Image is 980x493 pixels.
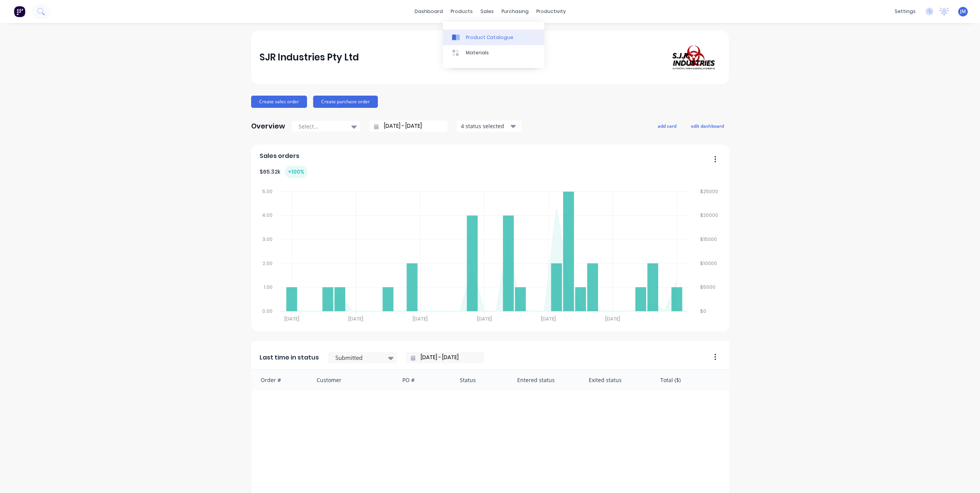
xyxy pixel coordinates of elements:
tspan: $5000 [701,284,716,290]
button: edit dashboard [686,121,729,131]
tspan: 2.00 [263,260,273,267]
a: Product Catalogue [443,29,544,45]
tspan: $20000 [701,212,719,218]
a: dashboard [411,6,447,17]
button: add card [653,121,681,131]
span: Last time in status [260,353,319,362]
div: Entered status [510,370,581,390]
tspan: 1.00 [264,284,273,290]
span: JM [960,8,966,15]
tspan: [DATE] [606,316,621,322]
input: Filter by date [415,352,481,363]
div: productivity [532,6,570,17]
div: Exited status [581,370,653,390]
tspan: 4.00 [262,212,273,218]
a: Materials [443,45,544,60]
tspan: $25000 [701,188,719,195]
div: Customer [309,370,395,390]
div: purchasing [498,6,532,17]
div: PO # [395,370,452,390]
img: Factory [14,6,25,17]
tspan: [DATE] [284,316,299,322]
div: SJR Industries Pty Ltd [260,50,359,65]
tspan: 3.00 [263,236,273,242]
tspan: 5.00 [262,188,273,195]
button: Create purchase order [313,96,378,108]
tspan: [DATE] [541,316,556,322]
tspan: $15000 [701,236,717,242]
tspan: [DATE] [413,316,428,322]
div: $ 65.32k [260,166,307,178]
button: Create sales order [251,96,307,108]
tspan: [DATE] [348,316,363,322]
div: Status [452,370,510,390]
img: SJR Industries Pty Ltd [667,41,720,73]
div: + 100 % [285,166,307,178]
div: sales [477,6,498,17]
div: Order # [252,370,309,390]
tspan: [DATE] [477,316,492,322]
div: Product Catalogue [466,34,513,41]
div: 4 status selected [461,122,509,130]
span: Sales orders [260,151,299,161]
tspan: $10000 [701,260,717,267]
div: settings [891,6,920,17]
div: Materials [466,49,489,56]
div: Overview [251,119,285,134]
button: 4 status selected [457,120,522,132]
tspan: 0.00 [262,308,273,314]
div: Total ($) [653,370,729,390]
div: products [447,6,477,17]
tspan: $0 [701,308,707,314]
